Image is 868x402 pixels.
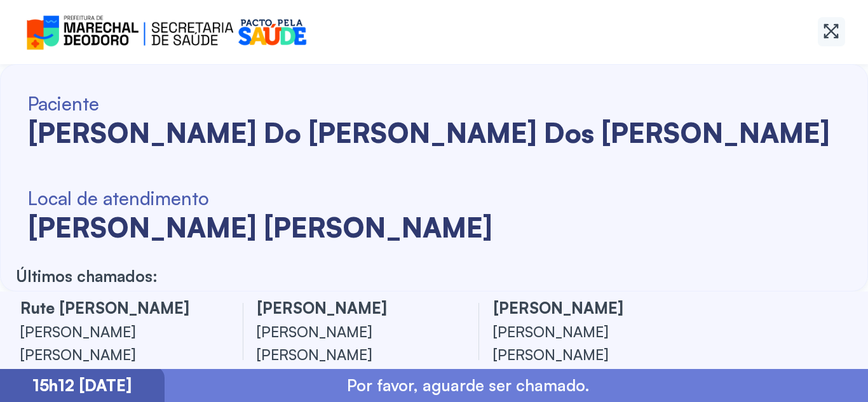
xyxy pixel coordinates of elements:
h6: Paciente [28,92,849,115]
h3: [PERSON_NAME] [257,297,451,319]
h2: [PERSON_NAME] do [PERSON_NAME] dos [PERSON_NAME] [28,115,849,149]
div: [PERSON_NAME] [PERSON_NAME] [20,321,215,366]
img: Logotipo do estabelecimento [23,13,311,51]
div: [PERSON_NAME] [PERSON_NAME] [257,321,451,366]
h3: rute [PERSON_NAME] [20,297,215,319]
h2: [PERSON_NAME] [PERSON_NAME] [28,210,849,244]
h6: Local de atendimento [28,187,849,210]
p: Últimos chamados: [16,267,158,286]
div: [PERSON_NAME] [PERSON_NAME] [493,321,688,366]
h3: [PERSON_NAME] [493,297,688,319]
